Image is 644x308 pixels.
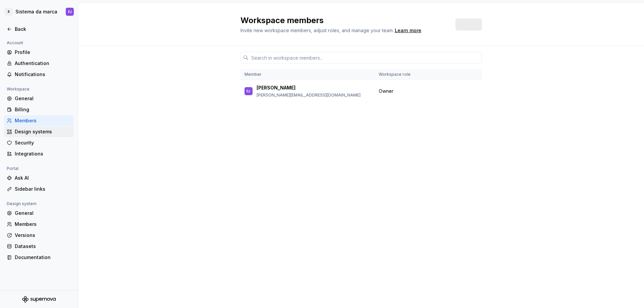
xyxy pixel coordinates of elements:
a: Security [4,137,74,148]
div: Back [15,26,71,33]
div: B [5,8,13,16]
div: Design systems [15,128,71,135]
a: Billing [4,104,74,115]
a: Documentation [4,252,74,263]
div: FJ [247,88,250,95]
a: Ask AI [4,173,74,183]
a: Integrations [4,148,74,159]
a: Datasets [4,241,74,252]
h2: Workspace members [240,15,447,26]
div: Workspace [4,85,32,93]
a: Members [4,219,74,230]
div: FJ [68,9,72,14]
a: Members [4,115,74,126]
div: Sistema da marca [15,8,57,15]
div: Account [4,39,26,47]
a: General [4,208,74,219]
div: Authentication [15,60,71,67]
div: Portal [4,165,21,173]
th: Workspace role [375,69,465,80]
span: . [394,28,422,33]
div: Billing [15,106,71,113]
span: Owner [379,88,393,95]
div: Datasets [15,243,71,250]
a: Learn more [395,27,421,34]
a: Authentication [4,58,74,69]
a: Design systems [4,126,74,137]
div: General [15,95,71,102]
a: Sidebar links [4,184,74,194]
div: General [15,210,71,217]
div: Ask AI [15,175,71,181]
div: Members [15,117,71,124]
div: Documentation [15,254,71,261]
div: Members [15,221,71,228]
a: Back [4,24,74,35]
th: Member [240,69,375,80]
p: [PERSON_NAME] [257,84,296,91]
div: Design system [4,200,39,208]
span: Invite new workspace members, adjust roles, and manage your team. [240,27,394,33]
div: Notifications [15,71,71,78]
div: Security [15,139,71,146]
div: Versions [15,232,71,239]
input: Search in workspace members... [249,52,482,64]
a: General [4,93,74,104]
a: Versions [4,230,74,241]
a: Notifications [4,69,74,80]
p: [PERSON_NAME][EMAIL_ADDRESS][DOMAIN_NAME] [257,93,361,98]
a: Profile [4,47,74,58]
button: BSistema da marcaFJ [1,4,76,19]
svg: Supernova Logo [22,296,56,303]
div: Sidebar links [15,186,71,192]
div: Integrations [15,150,71,157]
div: Profile [15,49,71,56]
